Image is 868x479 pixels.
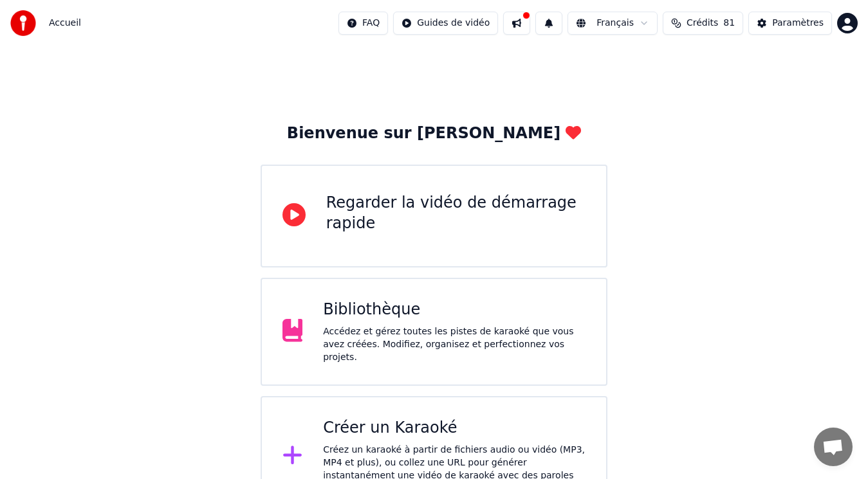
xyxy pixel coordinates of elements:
[287,123,581,144] div: Bienvenue sur [PERSON_NAME]
[687,17,718,30] span: Crédits
[10,10,36,36] img: youka
[723,17,735,30] span: 81
[663,12,743,35] button: Crédits81
[49,17,81,30] span: Accueil
[323,325,586,364] div: Accédez et gérez toutes les pistes de karaoké que vous avez créées. Modifiez, organisez et perfec...
[338,12,388,35] button: FAQ
[326,193,586,234] div: Regarder la vidéo de démarrage rapide
[772,17,824,30] div: Paramètres
[393,12,498,35] button: Guides de vidéo
[323,418,586,438] div: Créer un Karaoké
[814,428,853,466] div: Ouvrir le chat
[323,300,586,320] div: Bibliothèque
[49,17,81,30] nav: breadcrumb
[748,12,832,35] button: Paramètres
